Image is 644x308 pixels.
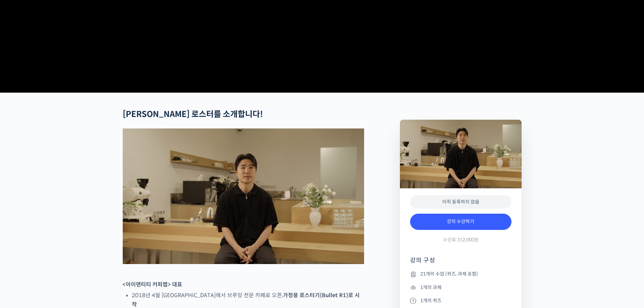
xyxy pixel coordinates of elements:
[410,195,511,209] div: 아직 등록하지 않음
[21,224,25,230] span: 홈
[410,214,511,230] a: 강의 수강하기
[443,237,479,243] span: 수강료 312,000원
[45,214,87,231] a: 대화
[104,224,113,230] span: 설정
[87,214,130,231] a: 설정
[123,110,364,119] h2: [PERSON_NAME] 로스터를 소개합니다!
[62,225,70,230] span: 대화
[123,281,182,288] strong: <아이덴티티 커피랩> 대표
[410,297,511,305] li: 1개의 퀴즈
[410,256,511,270] h4: 강의 구성
[410,270,511,278] li: 21개의 수업 (퀴즈, 과제 포함)
[410,283,511,291] li: 1개의 과제
[2,214,45,231] a: 홈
